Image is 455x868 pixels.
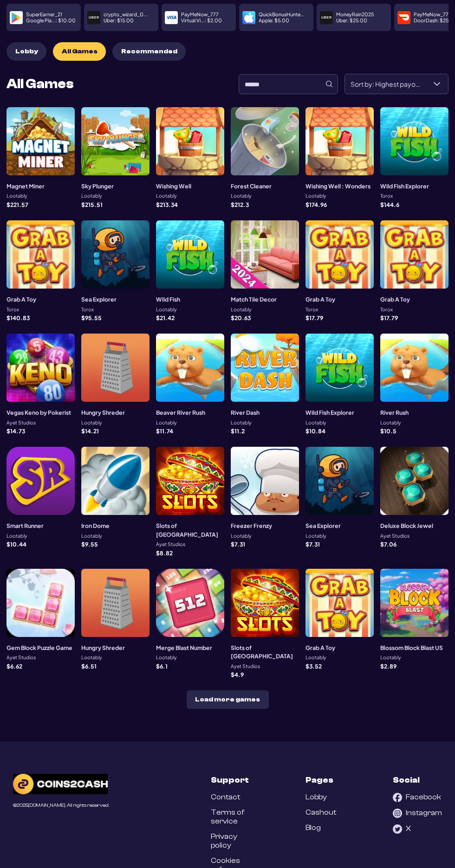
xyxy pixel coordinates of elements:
[166,13,176,23] img: payment icon
[305,521,341,530] h3: Sea Explorer
[6,295,36,303] h3: Grab A Toy
[6,534,27,539] p: Lootably
[211,808,249,826] a: Terms of service
[81,315,102,321] p: $ 95.55
[305,793,327,802] a: Lobby
[336,18,367,23] p: Uber : $ 25.00
[181,18,222,23] p: Virtual Vi... : $ 2.00
[305,428,325,434] p: $ 10.84
[156,202,178,207] p: $ 213.34
[156,307,177,312] p: Lootably
[231,420,252,425] p: Lootably
[414,12,451,17] p: PayMeNow_777
[6,420,36,425] p: Ayet Studios
[156,182,191,190] h3: Wishing Well
[6,307,19,312] p: Torox
[393,774,420,786] h3: Social
[6,193,27,199] p: Lootably
[231,307,252,312] p: Lootably
[393,809,442,818] a: Instagram
[26,12,62,17] p: SuperEarner_21
[393,809,402,818] img: Instagram
[380,428,396,434] p: $ 10.5
[81,202,103,207] p: $ 215.51
[231,664,260,669] p: Ayet Studios
[6,202,28,207] p: $ 221.57
[81,663,97,669] p: $ 6.51
[156,295,180,303] h3: Wild Fish
[156,550,173,556] p: $ 8.82
[6,643,72,652] h3: Gem Block Puzzle Game
[380,541,396,547] p: $ 7.06
[11,13,21,23] img: payment icon
[6,77,74,90] h2: All Games
[305,193,326,199] p: Lootably
[426,74,448,94] div: Sort by: Highest payout
[231,534,252,539] p: Lootably
[13,803,109,808] div: © 2025 [DOMAIN_NAME]. All rights reserved.
[81,534,102,539] p: Lootably
[6,655,36,660] p: Ayet Studios
[81,295,117,303] h3: Sea Explorer
[156,521,224,539] h3: Slots of [GEOGRAPHIC_DATA]
[211,774,249,786] h3: Support
[231,408,260,417] h3: River Dash
[231,428,245,434] p: $ 11.2
[6,663,22,669] p: $ 6.62
[156,643,212,652] h3: Merge Blast Number
[62,48,97,56] span: All Games
[81,408,125,417] h3: Hungry Shreder
[345,74,426,94] span: Sort by: Highest payout
[231,202,249,207] p: $ 212.3
[81,420,102,425] p: Lootably
[231,315,251,321] p: $ 20.63
[156,428,173,434] p: $ 11.74
[6,521,44,530] h3: Smart Runner
[156,193,177,199] p: Lootably
[89,13,99,23] img: payment icon
[380,663,396,669] p: $ 2.89
[181,12,219,17] p: PayMeNow_777
[231,541,245,547] p: $ 7.31
[393,793,402,802] img: Facebook
[305,808,336,817] a: Cashout
[336,12,374,17] p: MoneyRain2025
[6,408,71,417] h3: Vegas Keno by Pokerist
[13,774,108,794] img: C2C Logo
[380,655,401,660] p: Lootably
[156,420,177,425] p: Lootably
[380,521,433,530] h3: Deluxe Block Jewel
[231,182,272,190] h3: Forest Cleaner
[399,13,409,23] img: payment icon
[305,420,326,425] p: Lootably
[380,420,401,425] p: Lootably
[305,315,323,321] p: $ 17.79
[6,42,46,61] button: Lobby
[112,42,186,61] button: Recommended
[305,655,326,660] p: Lootably
[380,534,409,539] p: Ayet Studios
[231,193,252,199] p: Lootably
[81,655,102,660] p: Lootably
[305,408,354,417] h3: Wild Fish Explorer
[81,521,110,530] h3: Iron Dome
[305,643,335,652] h3: Grab A Toy
[81,182,114,190] h3: Sky Plunger
[393,793,441,802] a: Facebook
[104,12,148,17] p: crypto_wizard_0...
[380,307,393,312] p: Torox
[380,295,410,303] h3: Grab A Toy
[156,655,177,660] p: Lootably
[6,541,26,547] p: $ 10.44
[393,824,402,834] img: X
[305,541,320,547] p: $ 7.31
[6,182,45,190] h3: Magnet Miner
[259,12,305,17] p: QuickBonusHunte...
[305,774,333,786] h3: Pages
[305,307,318,312] p: Torox
[380,202,399,207] p: $ 144.6
[321,13,331,23] img: payment icon
[305,823,321,832] a: Blog
[380,182,429,190] h3: Wild Fish Explorer
[81,193,102,199] p: Lootably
